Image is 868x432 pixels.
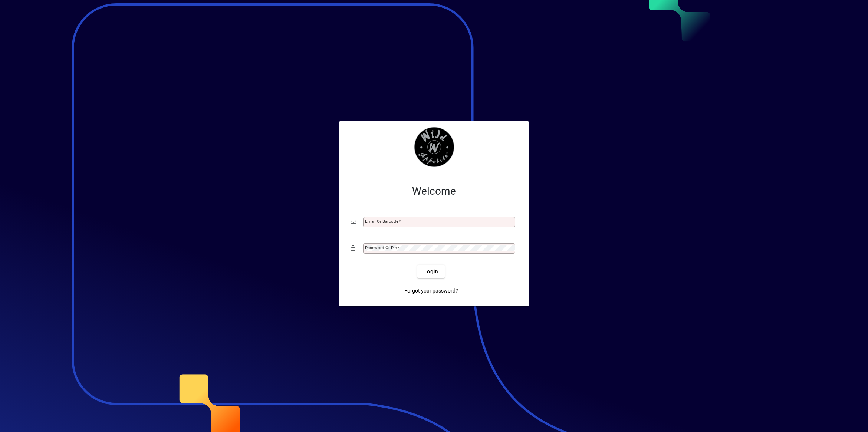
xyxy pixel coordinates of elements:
mat-label: Password or Pin [365,245,397,250]
h2: Welcome [351,185,517,198]
span: Login [423,268,438,276]
span: Forgot your password? [404,287,458,295]
a: Forgot your password? [401,284,461,297]
button: Login [417,265,444,278]
mat-label: Email or Barcode [365,219,398,224]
